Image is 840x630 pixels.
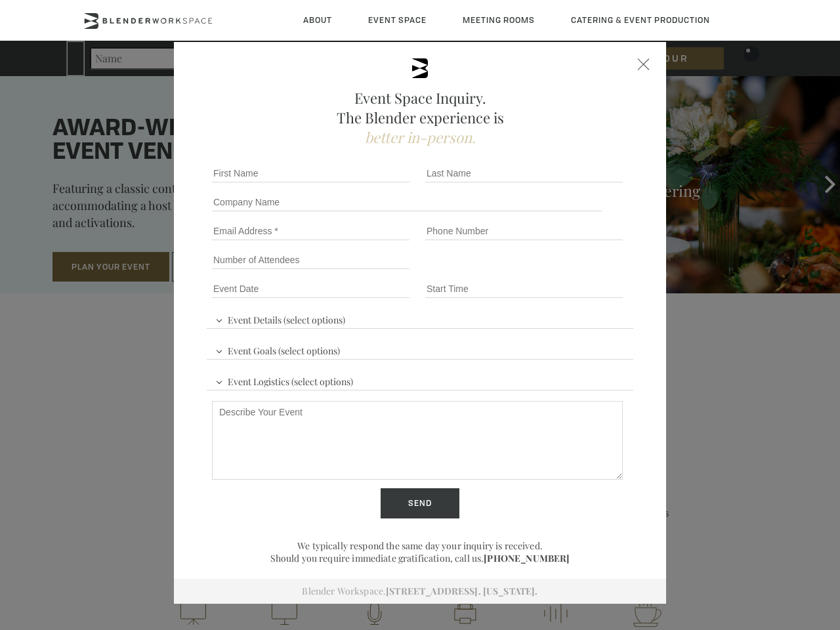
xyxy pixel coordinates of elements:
span: better in-person. [365,127,476,147]
input: Send [381,488,459,518]
input: First Name [212,164,409,182]
a: [STREET_ADDRESS]. [US_STATE]. [386,585,537,597]
input: Phone Number [425,222,623,240]
input: Start Time [425,280,623,298]
h2: Event Space Inquiry. The Blender experience is [207,88,633,147]
p: Should you require immediate gratification, call us. [207,552,633,564]
input: Last Name [425,164,623,182]
div: Blender Workspace. [174,579,666,604]
span: Event Goals (select options) [212,339,343,359]
input: Company Name [212,193,602,211]
input: Email Address * [212,222,409,240]
input: Event Date [212,280,409,298]
span: Event Details (select options) [212,308,348,328]
p: We typically respond the same day your inquiry is received. [207,539,633,552]
span: Event Logistics (select options) [212,370,356,390]
input: Number of Attendees [212,251,409,269]
a: [PHONE_NUMBER] [484,552,570,564]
